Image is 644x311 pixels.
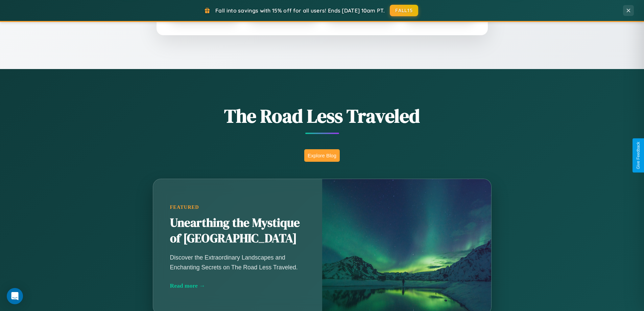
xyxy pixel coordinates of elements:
span: Fall into savings with 15% off for all users! Ends [DATE] 10am PT. [215,7,385,14]
div: Give Feedback [636,142,641,169]
h2: Unearthing the Mystique of [GEOGRAPHIC_DATA] [170,215,305,246]
div: Featured [170,204,305,210]
p: Discover the Extraordinary Landscapes and Enchanting Secrets on The Road Less Traveled. [170,253,305,272]
div: Read more → [170,282,305,289]
button: Explore Blog [304,149,340,162]
h1: The Road Less Traveled [119,103,525,129]
div: Open Intercom Messenger [7,288,23,304]
button: FALL15 [390,5,418,16]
